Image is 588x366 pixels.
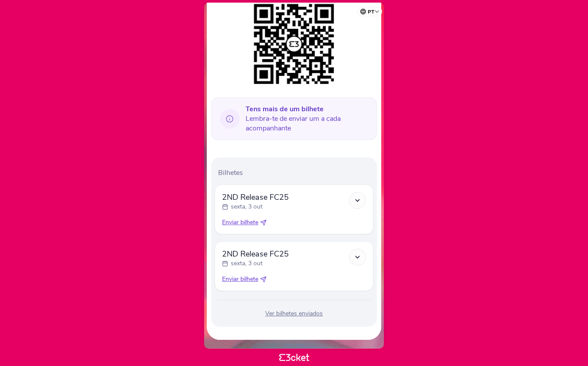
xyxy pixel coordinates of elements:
[246,104,324,114] b: Tens mais de um bilhete
[222,218,258,227] span: Enviar bilhete
[222,249,289,259] span: 2ND Release FC25
[231,202,263,211] p: sexta, 3 out
[222,192,289,202] span: 2ND Release FC25
[215,309,373,318] div: Ver bilhetes enviados
[246,104,370,133] span: Lembra-te de enviar um a cada acompanhante
[222,275,258,284] span: Enviar bilhete
[218,168,373,178] p: Bilhetes
[231,259,263,268] p: sexta, 3 out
